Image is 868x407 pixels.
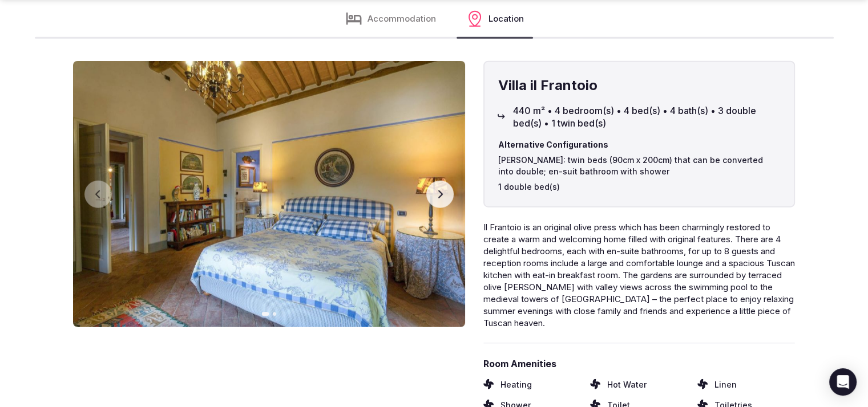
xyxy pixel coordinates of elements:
[368,13,436,25] span: Accommodation
[483,357,795,370] span: Room Amenities
[512,104,780,130] span: 440 m² • 4 bedroom(s) • 4 bed(s) • 4 bath(s) • 3 double bed(s) • 1 twin bed(s)
[498,154,780,177] span: [PERSON_NAME]: twin beds (90cm x 200cm) that can be converted into double; en-suit bathroom with ...
[714,379,737,390] span: Linen
[607,379,647,390] span: Hot Water
[73,61,465,327] img: Gallery image 1
[498,76,780,95] h4: Villa il Frantoio
[500,379,532,390] span: Heating
[488,13,524,25] span: Location
[261,312,269,316] button: Go to slide 1
[498,181,780,193] span: 1 double bed(s)
[273,312,276,316] button: Go to slide 2
[829,368,857,396] div: Open Intercom Messenger
[498,139,780,150] span: Alternative Configurations
[483,222,795,328] span: Il Frantoio is an original olive press which has been charmingly restored to create a warm and we...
